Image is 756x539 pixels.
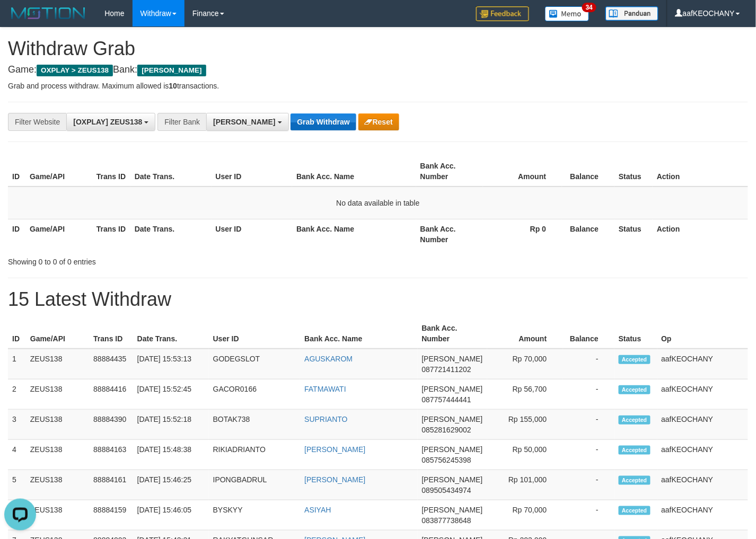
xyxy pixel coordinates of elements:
[8,470,26,500] td: 5
[483,156,562,187] th: Amount
[8,187,748,219] td: No data available in table
[26,379,89,410] td: ZEUS138
[8,219,25,249] th: ID
[209,440,301,470] td: RIKIADRIANTO
[291,113,356,130] button: Grab Withdraw
[89,410,133,440] td: 88884390
[8,81,748,91] p: Grab and process withdraw. Maximum allowed is transactions.
[619,446,650,455] span: Accepted
[209,319,301,349] th: User ID
[422,445,483,454] span: [PERSON_NAME]
[657,470,748,500] td: aafKEOCHANY
[563,470,614,500] td: -
[4,4,36,36] button: Open LiveChat chat widget
[209,410,301,440] td: BOTAK738
[605,6,658,21] img: panduan.png
[487,500,563,531] td: Rp 70,000
[657,500,748,531] td: aafKEOCHANY
[653,219,748,249] th: Action
[422,395,471,404] span: Copy 087757444441 to clipboard
[422,415,483,423] span: [PERSON_NAME]
[422,365,471,374] span: Copy 087721411202 to clipboard
[66,113,155,131] button: [OXPLAY] ZEUS138
[487,319,563,349] th: Amount
[422,516,471,525] span: Copy 083877738648 to clipboard
[582,3,596,12] span: 34
[133,410,209,440] td: [DATE] 15:52:18
[8,319,26,349] th: ID
[133,379,209,410] td: [DATE] 15:52:45
[133,349,209,379] td: [DATE] 15:53:13
[89,470,133,500] td: 88884161
[304,385,346,393] a: FATMAWATI
[657,379,748,410] td: aafKEOCHANY
[304,355,353,363] a: AGUSKAROM
[89,379,133,410] td: 88884416
[8,5,89,21] img: MOTION_logo.png
[8,410,26,440] td: 3
[657,410,748,440] td: aafKEOCHANY
[8,113,66,131] div: Filter Website
[358,113,399,130] button: Reset
[26,349,89,379] td: ZEUS138
[422,475,483,484] span: [PERSON_NAME]
[304,506,331,514] a: ASIYAH
[130,156,212,187] th: Date Trans.
[418,319,487,349] th: Bank Acc. Number
[206,113,288,131] button: [PERSON_NAME]
[657,440,748,470] td: aafKEOCHANY
[89,440,133,470] td: 88884163
[209,379,301,410] td: GACOR0166
[92,156,130,187] th: Trans ID
[562,219,614,249] th: Balance
[8,252,307,267] div: Showing 0 to 0 of 0 entries
[26,319,89,349] th: Game/API
[300,319,417,349] th: Bank Acc. Name
[89,500,133,531] td: 88884159
[89,349,133,379] td: 88884435
[26,440,89,470] td: ZEUS138
[26,500,89,531] td: ZEUS138
[422,426,471,434] span: Copy 085281629002 to clipboard
[73,118,142,126] span: [OXPLAY] ZEUS138
[476,6,529,21] img: Feedback.jpg
[169,82,177,90] strong: 10
[209,500,301,531] td: BYSKYY
[563,349,614,379] td: -
[213,118,275,126] span: [PERSON_NAME]
[483,219,562,249] th: Rp 0
[304,445,365,454] a: [PERSON_NAME]
[8,379,26,410] td: 2
[89,319,133,349] th: Trans ID
[157,113,206,131] div: Filter Bank
[212,156,293,187] th: User ID
[614,219,653,249] th: Status
[26,470,89,500] td: ZEUS138
[26,410,89,440] td: ZEUS138
[8,349,26,379] td: 1
[133,440,209,470] td: [DATE] 15:48:38
[619,506,650,515] span: Accepted
[304,475,365,484] a: [PERSON_NAME]
[130,219,212,249] th: Date Trans.
[562,156,614,187] th: Balance
[563,410,614,440] td: -
[487,379,563,410] td: Rp 56,700
[8,440,26,470] td: 4
[133,500,209,531] td: [DATE] 15:46:05
[8,38,748,59] h1: Withdraw Grab
[292,156,416,187] th: Bank Acc. Name
[422,355,483,363] span: [PERSON_NAME]
[487,349,563,379] td: Rp 70,000
[8,289,748,310] h1: 15 Latest Withdraw
[133,319,209,349] th: Date Trans.
[212,219,293,249] th: User ID
[487,470,563,500] td: Rp 101,000
[422,486,471,494] span: Copy 089505434974 to clipboard
[8,65,748,75] h4: Game: Bank:
[209,349,301,379] td: GODEGSLOT
[619,416,650,425] span: Accepted
[416,219,483,249] th: Bank Acc. Number
[25,156,92,187] th: Game/API
[619,476,650,485] span: Accepted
